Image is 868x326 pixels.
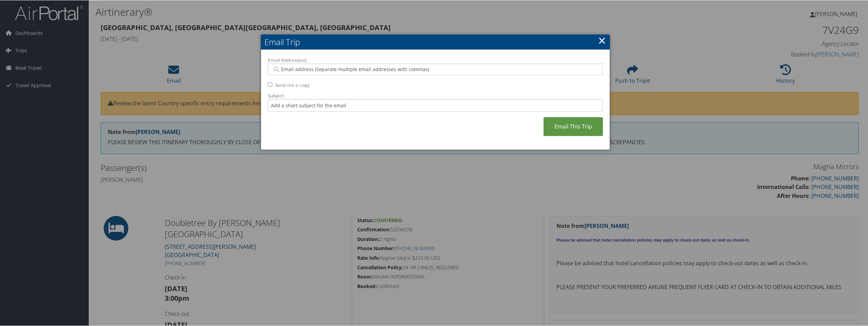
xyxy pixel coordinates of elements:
[268,99,603,111] input: Add a short subject for the email
[268,56,603,63] label: Email Address(es):
[598,33,606,47] a: ×
[272,66,598,72] input: Email address (Separate multiple email addresses with commas)
[268,92,603,99] label: Subject:
[261,34,610,49] h2: Email Trip
[275,81,310,88] label: Send me a copy
[544,117,603,136] a: Email This Trip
